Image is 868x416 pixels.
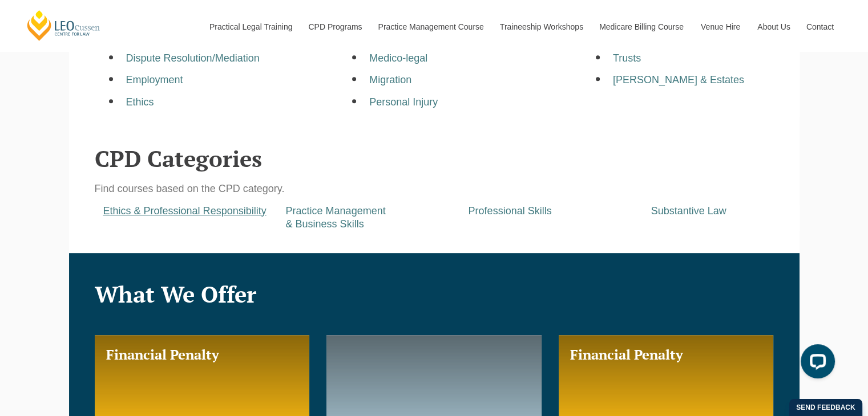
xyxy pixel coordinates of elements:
a: Ethics & Professional Responsibility [103,205,267,217]
a: Personal Injury [369,96,438,108]
p: Find courses based on the CPD category. [95,182,774,195]
a: Professional Skills [469,205,552,217]
h3: Financial Penalty [106,346,298,363]
h3: Financial Penalty [570,346,762,363]
a: [PERSON_NAME] Centre for Law [26,9,102,42]
a: Traineeship Workshops [491,2,591,51]
a: Practical Legal Training [201,2,300,51]
a: Venue Hire [692,2,749,51]
a: Trusts [613,52,641,64]
a: Medicare Billing Course [591,2,692,51]
a: Ethics [126,96,154,108]
a: Medico-legal [369,52,427,64]
a: Dispute Resolution/Mediation [126,52,260,64]
a: About Us [749,2,798,51]
a: Contact [798,2,842,51]
a: [PERSON_NAME] & Estates [613,74,744,85]
h2: What We Offer [95,282,774,307]
a: Employment [126,74,183,85]
a: Substantive Law [651,205,726,217]
iframe: LiveChat chat widget [792,340,839,388]
h2: CPD Categories [95,146,774,171]
a: Migration [369,74,411,85]
a: Practice Management& Business Skills [286,205,386,230]
a: CPD Programs [300,2,369,51]
a: Practice Management Course [370,2,491,51]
